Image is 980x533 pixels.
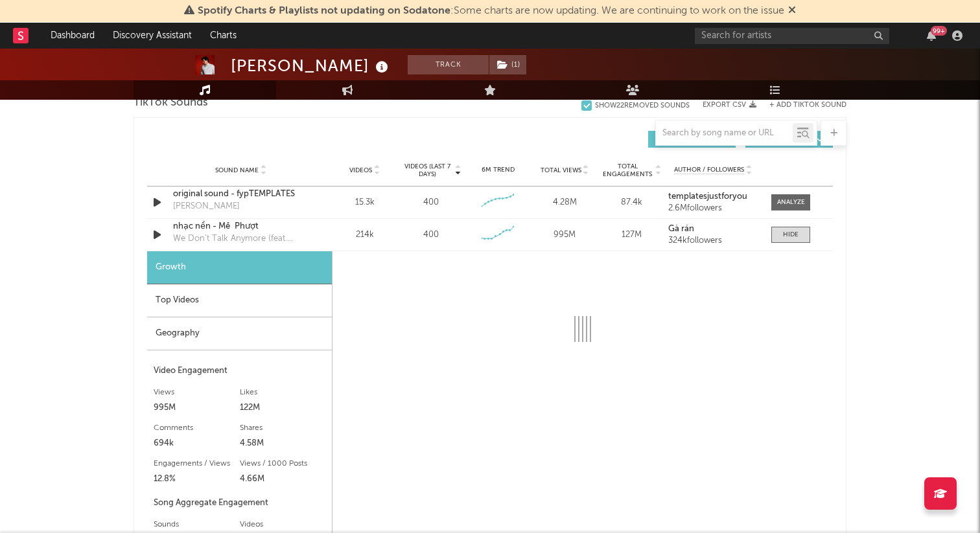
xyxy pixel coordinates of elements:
[240,400,326,416] div: 122M
[154,471,240,487] div: 12.8%
[668,192,758,201] a: templatesjustforyou
[154,420,240,436] div: Comments
[240,420,326,436] div: Shares
[154,400,240,416] div: 995M
[668,236,758,245] div: 324k followers
[468,165,528,175] div: 6M Trend
[173,200,240,213] div: [PERSON_NAME]
[535,229,595,242] div: 995M
[535,196,595,209] div: 4.28M
[147,317,332,350] div: Geography
[756,102,846,109] button: + Add TikTok Sound
[601,229,662,242] div: 127M
[240,385,326,400] div: Likes
[41,23,104,49] a: Dashboard
[703,101,756,109] button: Export CSV
[334,229,395,242] div: 214k
[541,166,581,174] span: Total Views
[240,436,326,451] div: 4.58M
[104,23,201,49] a: Discovery Assistant
[134,95,208,111] span: TikTok Sounds
[595,102,690,110] div: Show 22 Removed Sounds
[668,225,758,234] a: Gà rán
[198,6,784,16] span: : Some charts are now updating. We are continuing to work on the issue
[147,251,332,284] div: Growth
[769,102,846,109] button: + Add TikTok Sound
[668,225,694,233] strong: Gà rán
[349,166,372,174] span: Videos
[408,55,489,74] button: Track
[215,166,259,174] span: Sound Name
[334,196,395,209] div: 15.3k
[240,456,326,471] div: Views / 1000 Posts
[695,28,889,44] input: Search for artists
[154,363,325,379] div: Video Engagement
[173,220,309,233] a: nhạc nền - Mê Phượt
[201,23,246,49] a: Charts
[788,6,796,16] span: Dismiss
[601,196,662,209] div: 87.4k
[401,163,454,178] span: Videos (last 7 days)
[154,456,240,471] div: Engagements / Views
[154,495,325,511] div: Song Aggregate Engagement
[674,166,744,174] span: Author / Followers
[154,436,240,451] div: 694k
[240,517,326,532] div: Videos
[147,284,332,317] div: Top Videos
[489,55,526,74] button: (1)
[656,128,793,139] input: Search by song name or URL
[231,55,391,76] div: [PERSON_NAME]
[601,163,654,178] span: Total Engagements
[927,30,936,41] button: 99+
[423,196,439,209] div: 400
[423,229,439,242] div: 400
[931,26,947,36] div: 99 +
[173,232,309,245] div: We Don't Talk Anymore (feat. [PERSON_NAME])
[668,204,758,213] div: 2.6M followers
[173,188,309,201] a: original sound - fypTEMPLATES
[240,471,326,487] div: 4.66M
[154,385,240,400] div: Views
[668,192,747,201] strong: templatesjustforyou
[198,6,450,16] span: Spotify Charts & Playlists not updating on Sodatone
[154,517,240,532] div: Sounds
[489,55,527,74] span: ( 1 )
